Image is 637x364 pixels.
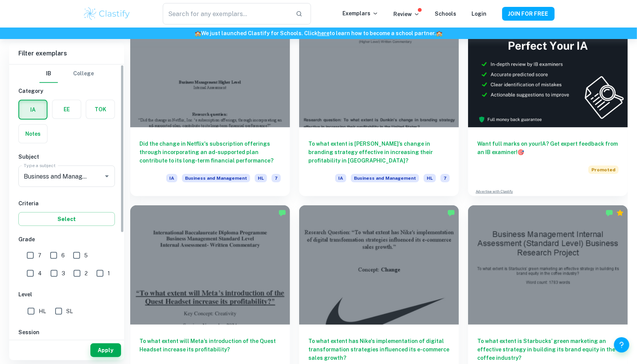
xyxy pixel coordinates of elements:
[39,65,58,83] button: IB
[24,162,56,169] label: Type a subject
[66,307,73,315] span: SL
[447,209,455,217] img: Marked
[614,337,629,353] button: Help and Feedback
[18,212,115,226] button: Select
[440,174,450,182] span: 7
[52,100,81,119] button: EE
[343,9,378,18] p: Exemplars
[19,101,47,119] button: IA
[18,290,115,299] h6: Level
[108,269,110,278] span: 1
[163,3,289,24] input: Search for any exemplars...
[308,337,450,362] h6: To what extent has Nike's implementation of digital transformation strategies influenced its e-co...
[436,30,442,36] span: 🏫
[62,269,65,278] span: 3
[2,29,635,37] h6: We just launched Clastify for Schools. Click to learn how to become a school partner.
[18,199,115,208] h6: Criteria
[278,209,286,217] img: Marked
[90,343,121,357] button: Apply
[102,171,112,182] button: Open
[517,149,524,155] span: 🎯
[18,235,115,244] h6: Grade
[588,166,619,174] span: Promoted
[18,153,115,161] h6: Subject
[19,125,47,143] button: Notes
[195,30,201,36] span: 🏫
[86,100,115,119] button: TOK
[139,337,281,362] h6: To what extent will Meta’s introduction of the Quest Headset increase its profitability?
[85,269,88,278] span: 2
[130,8,290,196] a: Did the change in Netflix's subscription offerings through incorporating an ad-supported plan con...
[182,174,250,182] span: Business and Management
[83,6,131,21] img: Clastify logo
[38,269,42,278] span: 4
[606,209,613,217] img: Marked
[477,140,619,156] h6: Want full marks on your IA ? Get expert feedback from an IB examiner!
[61,251,65,260] span: 6
[424,174,436,182] span: HL
[255,174,267,182] span: HL
[73,65,94,83] button: College
[166,174,177,182] span: IA
[335,174,346,182] span: IA
[39,307,46,315] span: HL
[139,140,281,165] h6: Did the change in Netflix's subscription offerings through incorporating an ad-supported plan con...
[318,30,329,36] a: here
[308,140,450,165] h6: To what extent is [PERSON_NAME]’s change in branding strategy effective in increasing their profi...
[616,209,624,217] div: Premium
[38,251,41,260] span: 7
[477,337,619,362] h6: To what extent is Starbucks’ green marketing an effective strategy in building its brand equity i...
[18,87,115,95] h6: Category
[468,8,628,127] img: Thumbnail
[351,174,419,182] span: Business and Management
[84,251,88,260] span: 5
[394,10,420,18] p: Review
[435,11,457,17] a: Schools
[39,65,94,83] div: Filter type choice
[18,328,115,336] h6: Session
[472,11,487,17] a: Login
[502,7,555,21] button: JOIN FOR FREE
[468,8,628,196] a: Want full marks on yourIA? Get expert feedback from an IB examiner!PromotedAdvertise with Clastify
[299,8,459,196] a: To what extent is [PERSON_NAME]’s change in branding strategy effective in increasing their profi...
[272,174,281,182] span: 7
[9,43,124,64] h6: Filter exemplars
[476,189,513,194] a: Advertise with Clastify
